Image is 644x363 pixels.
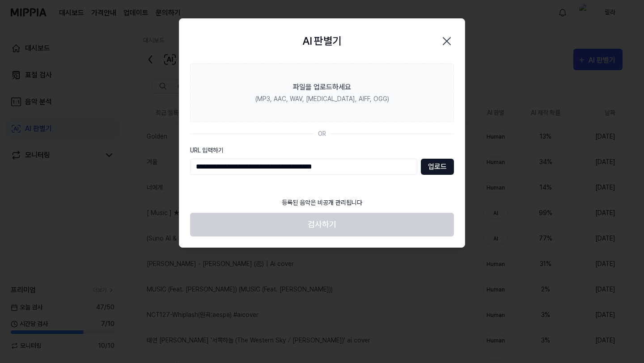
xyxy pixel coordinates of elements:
[255,94,389,104] div: (MP3, AAC, WAV, [MEDICAL_DATA], AIFF, OGG)
[421,159,454,175] button: 업로드
[190,146,454,155] label: URL 입력하기
[302,33,341,49] h2: AI 판별기
[318,129,326,139] div: OR
[293,82,351,93] div: 파일을 업로드하세요
[276,193,368,213] div: 등록된 음악은 비공개 관리됩니다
